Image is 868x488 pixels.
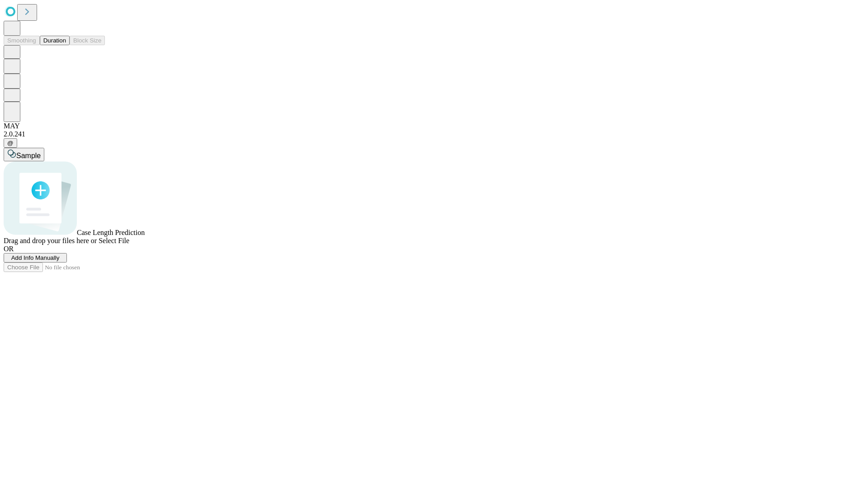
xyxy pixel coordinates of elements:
[77,229,145,236] span: Case Length Prediction
[4,138,17,148] button: @
[4,148,44,161] button: Sample
[99,237,129,244] span: Select File
[4,245,14,253] span: OR
[4,122,864,130] div: MAY
[11,254,60,261] span: Add Info Manually
[40,36,70,45] button: Duration
[4,253,67,263] button: Add Info Manually
[4,36,40,45] button: Smoothing
[16,152,41,160] span: Sample
[4,237,97,244] span: Drag and drop your files here or
[7,140,14,146] span: @
[4,130,864,138] div: 2.0.241
[70,36,105,45] button: Block Size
